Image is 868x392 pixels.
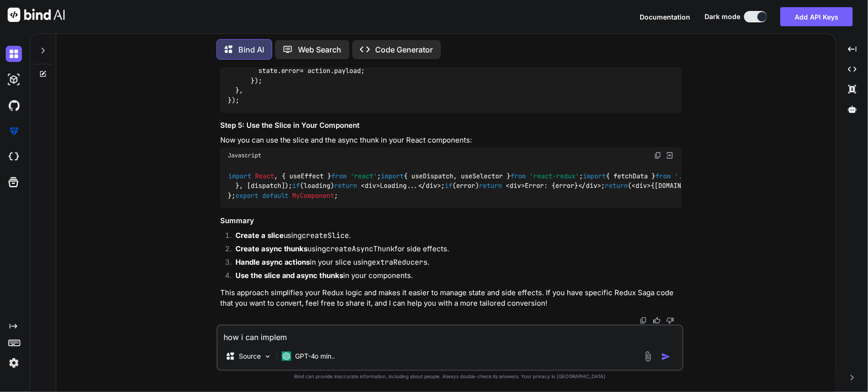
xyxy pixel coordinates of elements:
h3: Step 5: Use the Slice in Your Component [220,120,682,131]
code: createSlice [302,231,349,240]
img: copy [654,152,662,159]
img: premium [6,123,22,139]
img: GPT-4o mini [282,351,291,361]
img: darkChat [6,46,22,62]
button: Add API Keys [780,7,853,26]
span: error [281,67,300,75]
img: darkAi-studio [6,72,22,88]
span: import [228,172,251,180]
span: div [365,182,377,190]
code: extraReducers [372,258,428,267]
span: Documentation [640,13,690,21]
span: Dark mode [705,12,740,21]
img: settings [6,355,22,371]
span: return [605,182,628,190]
h3: Summary [220,216,682,227]
span: 'react-redux' [530,172,579,180]
img: Pick Models [264,352,272,361]
li: using . [228,230,682,244]
span: Javascript [228,152,261,159]
span: return [335,182,357,190]
strong: Use the slice and async thunks [235,271,344,280]
span: './mySlice' [674,172,716,180]
img: Bind AI [8,8,65,22]
span: div [586,182,598,190]
li: using for side effects. [228,244,682,257]
p: Source [239,351,261,361]
strong: Handle async actions [235,258,310,267]
img: Open in Browser [665,151,674,160]
img: icon [661,352,671,361]
p: Bind AI [238,44,264,55]
span: Loading... [361,182,441,190]
img: cloudideIcon [6,149,22,165]
p: Web Search [298,44,342,55]
span: < > [361,182,380,190]
span: import [381,172,404,180]
span: < > [506,182,525,190]
span: div [426,182,438,190]
p: GPT-4o min.. [295,351,336,361]
img: attachment [643,351,654,362]
p: Code Generator [376,44,433,55]
span: payload [335,67,361,75]
p: This approach simplifies your Redux logic and makes it easier to manage state and side effects. I... [220,288,682,309]
span: </ > [579,182,602,190]
img: like [653,317,661,324]
li: in your components. [228,270,682,284]
span: </ > [419,182,441,190]
span: div [510,182,521,190]
span: if [293,182,300,190]
img: copy [640,317,647,324]
textarea: how i can implem [218,326,682,343]
img: githubDark [6,97,22,113]
span: if [445,182,453,190]
span: React [255,172,274,180]
span: export [235,191,258,200]
span: from [511,172,526,180]
span: < > [632,182,651,190]
button: Documentation [640,12,690,22]
p: Bind can provide inaccurate information, including about people. Always double-check its answers.... [216,373,684,380]
span: Error: {error} [506,182,602,190]
span: from [655,172,671,180]
span: div [636,182,647,190]
span: import [583,172,606,180]
span: default [262,191,289,200]
p: Now you can use the slice and the async thunk in your React components: [220,135,682,146]
span: from [331,172,347,180]
strong: Create async thunks [235,244,308,253]
li: in your slice using . [228,257,682,270]
img: dislike [666,317,674,324]
span: MyComponent [293,191,335,200]
span: 'react' [350,172,377,180]
strong: Create a slice [235,231,284,240]
code: createAsyncThunk [327,244,395,254]
span: return [480,182,502,190]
